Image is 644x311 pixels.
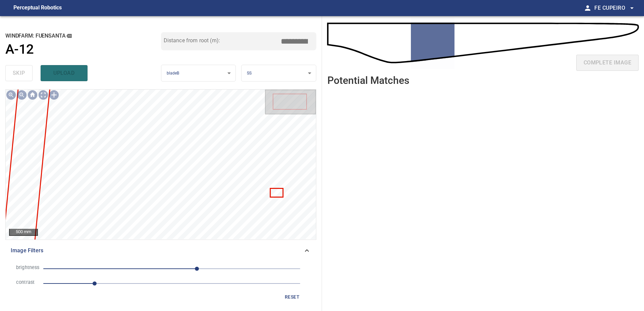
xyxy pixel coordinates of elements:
span: SS [247,71,252,75]
h2: windfarm: Fuensanta [5,32,161,40]
img: Zoom out [16,90,27,100]
label: Distance from root (m): [164,38,220,43]
figcaption: Perceptual Robotics [13,3,62,13]
img: Go home [27,90,38,100]
span: Fe Cupeiro [594,3,636,13]
img: Toggle full page [38,90,49,100]
span: Image Filters [11,247,303,255]
h2: Potential Matches [327,75,409,86]
h1: A-12 [5,42,34,57]
button: copy message details [65,32,73,40]
div: Image Filters [5,243,316,259]
div: bladeB [161,65,236,82]
a: A-12 [5,42,161,57]
button: reset [281,291,303,303]
img: Toggle selection [49,90,59,100]
p: contrast [16,279,38,286]
span: arrow_drop_down [628,4,636,12]
button: Fe Cupeiro [592,1,636,15]
span: bladeB [167,71,179,75]
span: reset [284,293,300,301]
p: brightness [16,264,38,271]
div: SS [241,65,316,82]
span: person [584,4,592,12]
img: Zoom in [6,90,16,100]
